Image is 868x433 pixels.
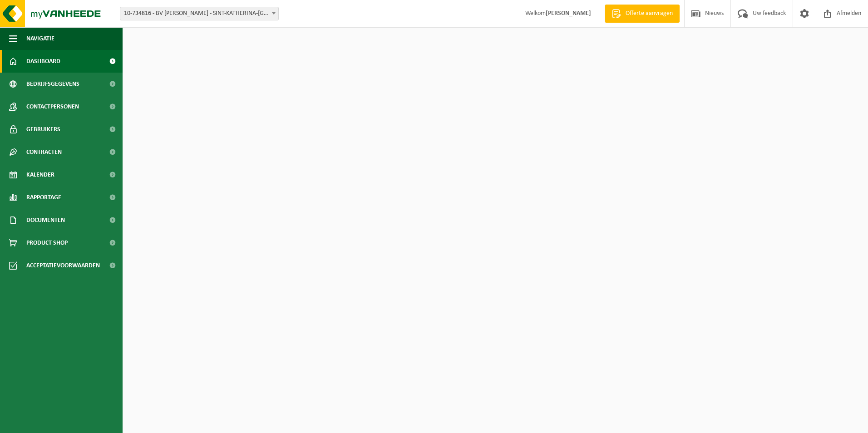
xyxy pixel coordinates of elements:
span: Contracten [26,141,62,163]
span: Dashboard [26,50,60,73]
span: 10-734816 - BV CARION JOERI - SINT-KATHERINA-LOMBEEK [120,7,278,20]
span: Contactpersonen [26,95,79,118]
span: Documenten [26,209,65,231]
span: Product Shop [26,231,68,254]
a: Offerte aanvragen [605,5,680,23]
span: Gebruikers [26,118,60,141]
span: Navigatie [26,27,54,50]
span: Bedrijfsgegevens [26,73,79,95]
span: Offerte aanvragen [623,9,675,18]
span: Kalender [26,163,54,186]
strong: [PERSON_NAME] [546,10,591,17]
span: Rapportage [26,186,61,209]
span: Acceptatievoorwaarden [26,254,100,277]
span: 10-734816 - BV CARION JOERI - SINT-KATHERINA-LOMBEEK [120,7,279,20]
